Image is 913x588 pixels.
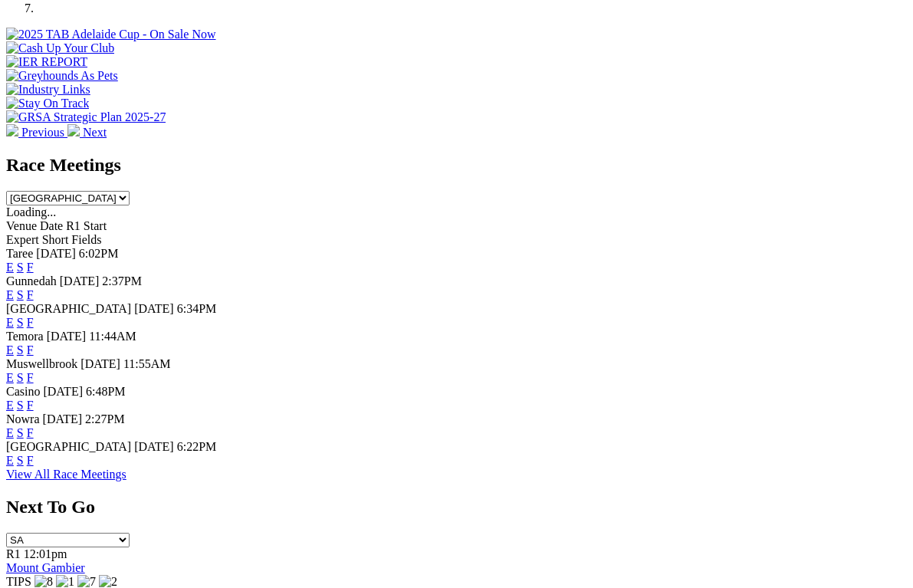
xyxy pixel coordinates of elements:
[86,385,126,398] span: 6:48PM
[102,274,142,287] span: 2:37PM
[79,247,119,260] span: 6:02PM
[6,124,18,136] img: chevron-left-pager-white.svg
[6,385,40,398] span: Casino
[67,124,80,136] img: chevron-right-pager-white.svg
[17,371,24,384] a: S
[6,233,39,246] span: Expert
[6,205,56,218] span: Loading...
[6,28,216,41] img: 2025 TAB Adelaide Cup - On Sale Now
[6,399,14,412] a: E
[43,385,83,398] span: [DATE]
[6,547,21,560] span: R1
[6,316,14,329] a: E
[6,110,166,124] img: GRSA Strategic Plan 2025-27
[27,426,34,439] a: F
[89,330,136,343] span: 11:44AM
[6,468,126,481] a: View All Race Meetings
[6,357,77,370] span: Muswellbrook
[67,126,107,139] a: Next
[17,343,24,356] a: S
[17,316,24,329] a: S
[17,399,24,412] a: S
[71,233,101,246] span: Fields
[6,97,89,110] img: Stay On Track
[24,547,67,560] span: 12:01pm
[6,219,37,232] span: Venue
[27,399,34,412] a: F
[123,357,171,370] span: 11:55AM
[17,261,24,274] a: S
[6,426,14,439] a: E
[6,126,67,139] a: Previous
[27,371,34,384] a: F
[6,155,907,176] h2: Race Meetings
[134,440,174,453] span: [DATE]
[6,343,14,356] a: E
[6,330,44,343] span: Temora
[6,440,131,453] span: [GEOGRAPHIC_DATA]
[47,330,87,343] span: [DATE]
[6,55,87,69] img: IER REPORT
[17,288,24,301] a: S
[27,454,34,467] a: F
[6,274,57,287] span: Gunnedah
[17,454,24,467] a: S
[177,440,217,453] span: 6:22PM
[6,302,131,315] span: [GEOGRAPHIC_DATA]
[85,412,125,425] span: 2:27PM
[27,343,34,356] a: F
[6,288,14,301] a: E
[6,247,33,260] span: Taree
[6,371,14,384] a: E
[66,219,107,232] span: R1 Start
[40,219,63,232] span: Date
[6,412,40,425] span: Nowra
[83,126,107,139] span: Next
[27,261,34,274] a: F
[36,247,76,260] span: [DATE]
[17,426,24,439] a: S
[43,412,83,425] span: [DATE]
[6,575,31,588] span: TIPS
[27,288,34,301] a: F
[6,261,14,274] a: E
[21,126,64,139] span: Previous
[42,233,69,246] span: Short
[6,454,14,467] a: E
[60,274,100,287] span: [DATE]
[6,83,90,97] img: Industry Links
[6,69,118,83] img: Greyhounds As Pets
[6,561,85,574] a: Mount Gambier
[6,41,114,55] img: Cash Up Your Club
[27,316,34,329] a: F
[177,302,217,315] span: 6:34PM
[134,302,174,315] span: [DATE]
[6,497,907,517] h2: Next To Go
[80,357,120,370] span: [DATE]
